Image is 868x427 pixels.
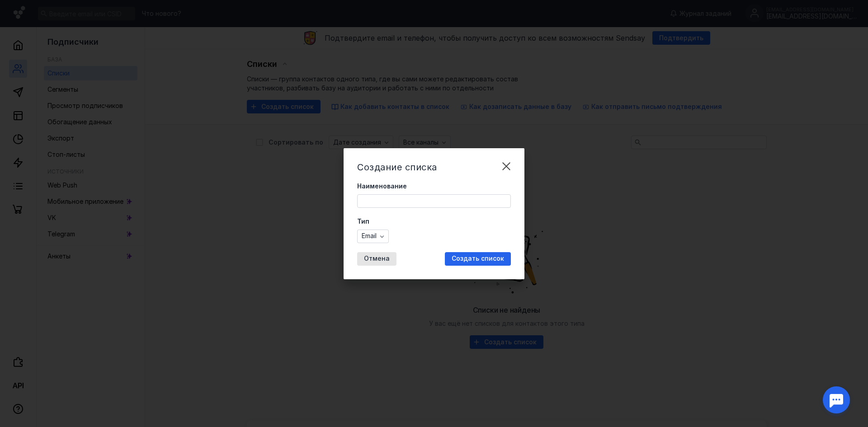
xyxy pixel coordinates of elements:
[445,252,511,266] button: Создать список
[357,252,396,266] button: Отмена
[362,232,377,240] span: Email
[452,255,504,263] span: Создать список
[357,217,369,226] span: Тип
[357,182,407,191] span: Наименование
[357,162,437,173] span: Создание списка
[357,230,389,243] button: Email
[364,255,390,263] span: Отмена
